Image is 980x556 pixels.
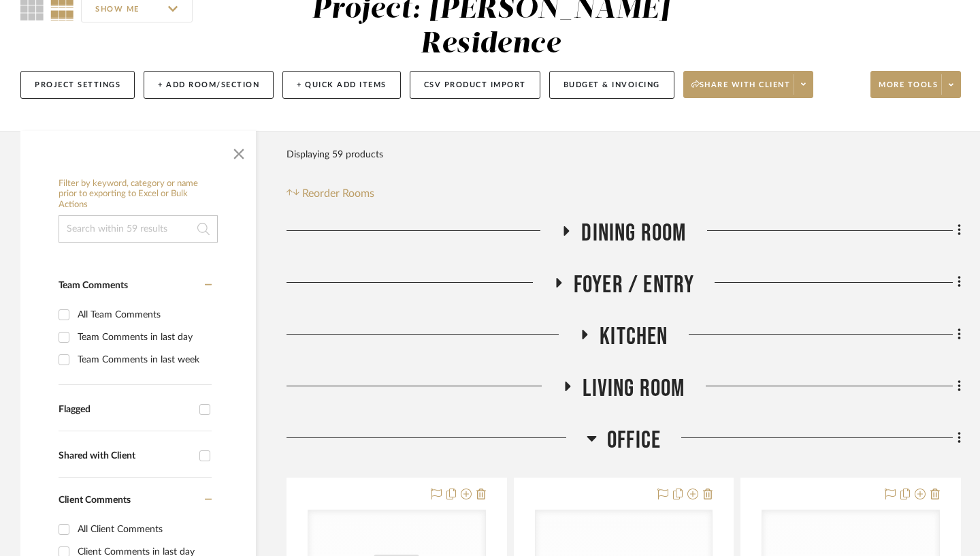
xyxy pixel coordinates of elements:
span: Reorder Rooms [302,185,374,202]
span: Kitchen [600,322,668,352]
div: All Team Comments [78,304,208,326]
button: More tools [870,71,961,98]
button: Close [225,138,252,165]
span: Team Comments [59,281,128,290]
span: Client Comments [59,495,131,505]
span: Office [607,426,661,455]
span: Share with client [691,80,791,100]
span: Dining Room [581,219,686,248]
button: CSV Product Import [410,71,540,99]
h6: Filter by keyword, category or name prior to exporting to Excel or Bulk Actions [59,179,218,211]
div: Shared with Client [59,450,193,462]
input: Search within 59 results [59,215,218,243]
div: Flagged [59,404,193,416]
span: More tools [879,80,938,100]
div: Displaying 59 products [287,141,383,168]
button: Budget & Invoicing [549,71,674,99]
span: Foyer / Entry [574,271,695,300]
button: Project Settings [20,71,135,99]
button: Reorder Rooms [287,185,374,202]
span: Living Room [583,374,685,403]
button: Share with client [683,71,814,98]
button: + Add Room/Section [144,71,274,99]
div: Team Comments in last week [78,349,208,371]
div: All Client Comments [78,519,208,540]
button: + Quick Add Items [282,71,401,99]
div: Team Comments in last day [78,326,208,348]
